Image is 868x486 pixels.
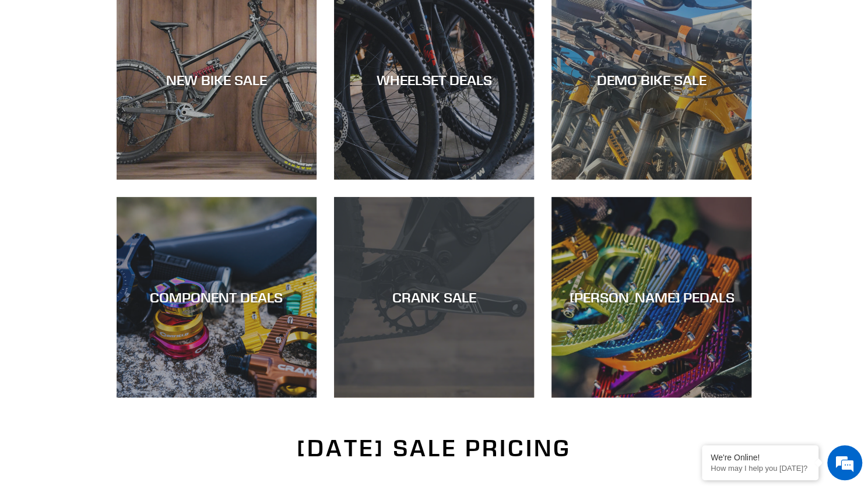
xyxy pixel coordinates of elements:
img: d_696896380_company_1647369064580_696896380 [37,58,66,87]
textarea: Type your message and hit 'Enter' [6,318,222,359]
div: COMPONENT DEALS [117,289,317,306]
div: Navigation go back [13,64,30,82]
div: Minimize live chat window [191,6,219,34]
p: How may I help you today? [711,464,810,473]
div: [PERSON_NAME] PEDALS [551,289,751,306]
div: CRANK SALE [334,289,534,306]
h2: [DATE] SALE PRICING [117,434,752,462]
a: CRANK SALE [334,197,534,397]
div: WHEELSET DEALS [334,71,534,88]
div: Chat with us now [78,65,213,80]
a: COMPONENT DEALS [117,197,317,397]
div: NEW BIKE SALE [117,71,317,88]
div: DEMO BIKE SALE [551,71,751,88]
div: We're Online! [711,453,810,462]
span: We're online! [68,147,161,265]
a: [PERSON_NAME] PEDALS [551,197,751,397]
